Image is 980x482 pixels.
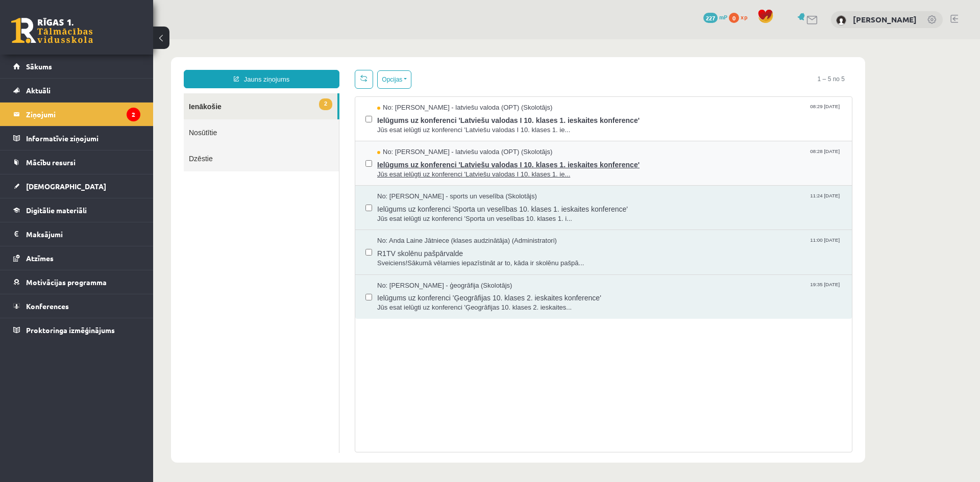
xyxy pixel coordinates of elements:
[166,59,179,71] span: 2
[224,264,689,273] span: Jūs esat ielūgti uz konferenci 'Ģeogrāfijas 10. klases 2. ieskaites...
[224,118,689,131] span: Ielūgums uz konferenci 'Latviešu valodas I 10. klases 1. ieskaites konference'
[13,55,140,78] a: Sākums
[655,197,689,205] span: 11:00 [DATE]
[224,108,689,140] a: No: [PERSON_NAME] - latviešu valoda (OPT) (Skolotājs) 08:28 [DATE] Ielūgums uz konferenci 'Latvie...
[31,106,186,132] a: Dzēstie
[13,103,140,126] a: Ziņojumi2
[31,54,184,80] a: 2Ienākošie
[224,31,258,49] button: Opcijas
[224,108,399,118] span: No: [PERSON_NAME] - latviešu valoda (OPT) (Skolotājs)
[13,294,140,318] a: Konferences
[224,64,399,73] span: No: [PERSON_NAME] - latviešu valoda (OPT) (Skolotājs)
[655,64,689,71] span: 08:29 [DATE]
[655,242,689,249] span: 19:35 [DATE]
[26,222,140,246] legend: Maksājumi
[224,207,689,219] span: R1TV skolēnu pašpārvalde
[719,13,727,21] span: mP
[13,126,140,150] a: Informatīvie ziņojumi
[703,13,727,21] a: 227 mP
[224,73,689,86] span: Ielūgums uz konferenci 'Latviešu valodas I 10. klases 1. ieskaites konference'
[26,301,69,311] span: Konferences
[13,198,140,222] a: Digitālie materiāli
[224,251,689,264] span: Ielūgums uz konferenci 'Ģeogrāfijas 10. klases 2. ieskaites konference'
[655,108,689,116] span: 08:28 [DATE]
[26,253,54,263] span: Atzīmes
[13,246,140,270] a: Atzīmes
[13,222,140,246] a: Maksājumi
[729,13,739,23] span: 0
[224,197,404,207] span: No: Anda Laine Jātniece (klases audzinātāja) (Administratori)
[13,174,140,198] a: [DEMOGRAPHIC_DATA]
[13,270,140,294] a: Motivācijas programma
[26,103,140,126] legend: Ziņojumi
[26,62,52,71] span: Sākums
[31,80,186,106] a: Nosūtītie
[26,86,51,95] span: Aktuāli
[13,79,140,102] a: Aktuāli
[224,242,359,251] span: No: [PERSON_NAME] - ģeogrāfija (Skolotājs)
[26,182,106,191] span: [DEMOGRAPHIC_DATA]
[26,277,107,287] span: Motivācijas programma
[224,131,689,140] span: Jūs esat ielūgti uz konferenci 'Latviešu valodas I 10. klases 1. ie...
[31,31,186,49] a: Jauns ziņojums
[224,197,689,229] a: No: Anda Laine Jātniece (klases audzinātāja) (Administratori) 11:00 [DATE] R1TV skolēnu pašpārval...
[224,86,689,96] span: Jūs esat ielūgti uz konferenci 'Latviešu valodas I 10. klases 1. ie...
[853,14,917,24] a: [PERSON_NAME]
[224,219,689,229] span: Sveiciens!Sākumā vēlamies iepazīstināt ar to, kāda ir skolēnu pašpā...
[655,153,689,160] span: 11:24 [DATE]
[703,13,718,23] span: 227
[224,175,689,185] span: Jūs esat ielūgti uz konferenci 'Sporta un veselības 10. klases 1. i...
[224,64,689,95] a: No: [PERSON_NAME] - latviešu valoda (OPT) (Skolotājs) 08:29 [DATE] Ielūgums uz konferenci 'Latvie...
[224,153,384,162] span: No: [PERSON_NAME] - sports un veselība (Skolotājs)
[657,31,699,49] span: 1 – 5 no 5
[836,15,846,26] img: Aleks Netlavs
[13,318,140,342] a: Proktoringa izmēģinājums
[26,126,140,150] legend: Informatīvie ziņojumi
[224,153,689,184] a: No: [PERSON_NAME] - sports un veselība (Skolotājs) 11:24 [DATE] Ielūgums uz konferenci 'Sporta un...
[224,242,689,273] a: No: [PERSON_NAME] - ģeogrāfija (Skolotājs) 19:35 [DATE] Ielūgums uz konferenci 'Ģeogrāfijas 10. k...
[11,18,93,43] a: Rīgas 1. Tālmācības vidusskola
[26,206,87,215] span: Digitālie materiāli
[26,158,76,167] span: Mācību resursi
[729,13,752,21] a: 0 xp
[127,108,140,121] i: 2
[13,150,140,174] a: Mācību resursi
[26,325,115,335] span: Proktoringa izmēģinājums
[224,162,689,175] span: Ielūgums uz konferenci 'Sporta un veselības 10. klases 1. ieskaites konference'
[741,13,747,21] span: xp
